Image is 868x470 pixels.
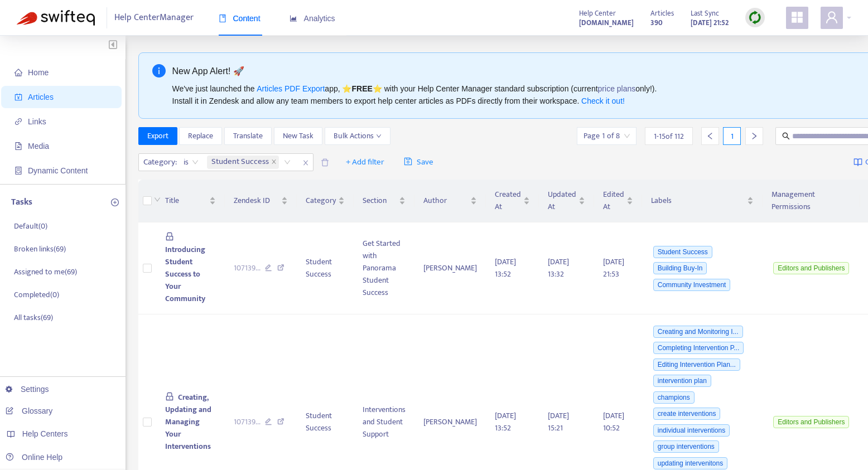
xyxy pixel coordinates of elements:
[15,142,22,150] span: file-image
[152,64,166,77] span: info-circle
[653,391,695,404] span: champions
[6,385,49,394] a: Settings
[653,424,730,437] span: individual interventions
[414,180,486,222] th: Author
[423,195,468,207] span: Author
[723,127,741,145] div: 1
[207,156,279,169] span: Student Success
[14,312,53,323] p: All tasks ( 69 )
[17,10,95,26] img: Swifteq
[274,127,322,145] button: New Task
[165,195,207,207] span: Title
[165,391,211,453] span: Creating, Updating and Managing Your Interventions
[748,11,762,25] img: sync.dc5367851b00ba804db3.png
[404,156,433,169] span: Save
[495,188,521,213] span: Created At
[653,262,707,274] span: Building Buy-In
[334,130,382,142] span: Bulk Actions
[14,243,66,255] p: Broken links ( 69 )
[184,154,199,171] span: is
[147,130,168,142] span: Export
[495,409,516,434] span: [DATE] 13:52
[853,158,862,167] img: image-link
[297,180,354,222] th: Category
[28,93,54,101] span: Articles
[653,246,712,258] span: Student Success
[691,7,719,20] span: Last Sync
[298,156,313,169] span: close
[14,220,47,232] p: Default ( 0 )
[548,188,576,213] span: Updated At
[642,180,763,222] th: Labels
[404,157,412,166] span: save
[6,453,62,462] a: Online Help
[156,180,225,222] th: Title
[219,14,226,22] span: book
[579,16,634,29] a: [DOMAIN_NAME]
[28,166,88,175] span: Dynamic Content
[28,117,46,126] span: Links
[325,127,390,145] button: Bulk Actionsdown
[773,416,849,428] span: Editors and Publishers
[651,195,745,207] span: Labels
[234,195,279,207] span: Zendesk ID
[653,358,740,371] span: Editing Intervention Plan...
[6,406,52,415] a: Glossary
[15,118,22,125] span: link
[138,127,177,145] button: Export
[234,416,261,428] span: 107139 ...
[15,93,22,101] span: account-book
[290,14,335,23] span: Analytics
[165,232,174,241] span: lock
[224,127,272,145] button: Translate
[15,69,22,76] span: home
[653,375,711,387] span: intervention plan
[165,392,174,401] span: lock
[750,132,758,140] span: right
[354,222,414,314] td: Get Started with Panorama Student Success
[14,289,59,301] p: Completed ( 0 )
[290,14,297,22] span: area-chart
[188,130,213,142] span: Replace
[257,84,325,93] a: Articles PDF Export
[376,133,382,139] span: down
[486,180,539,222] th: Created At
[337,153,393,171] button: + Add filter
[548,409,569,434] span: [DATE] 15:21
[271,159,277,166] span: close
[548,255,569,280] span: [DATE] 13:32
[179,127,222,145] button: Replace
[306,195,336,207] span: Category
[139,154,179,171] span: Category :
[351,84,372,93] b: FREE
[691,17,729,29] strong: [DATE] 21:52
[790,11,804,24] span: appstore
[581,96,625,105] a: Check it out!
[579,7,616,20] span: Help Center
[706,132,714,140] span: left
[22,429,68,438] span: Help Centers
[28,68,49,77] span: Home
[111,198,119,206] span: plus-circle
[233,130,263,142] span: Translate
[234,262,261,274] span: 107139 ...
[579,17,634,29] strong: [DOMAIN_NAME]
[321,158,329,167] span: delete
[495,255,516,280] span: [DATE] 13:52
[211,156,269,169] span: Student Success
[650,7,674,20] span: Articles
[414,222,486,314] td: [PERSON_NAME]
[603,188,624,213] span: Edited At
[598,84,636,93] a: price plans
[11,196,32,209] p: Tasks
[653,457,727,469] span: updating intervenitons
[396,153,442,171] button: saveSave
[773,262,849,274] span: Editors and Publishers
[782,132,790,140] span: search
[283,130,314,142] span: New Task
[653,326,743,338] span: Creating and Monitoring I...
[653,342,744,354] span: Completing Intervention P...
[354,180,414,222] th: Section
[654,130,684,142] span: 1 - 15 of 112
[114,7,194,28] span: Help Center Manager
